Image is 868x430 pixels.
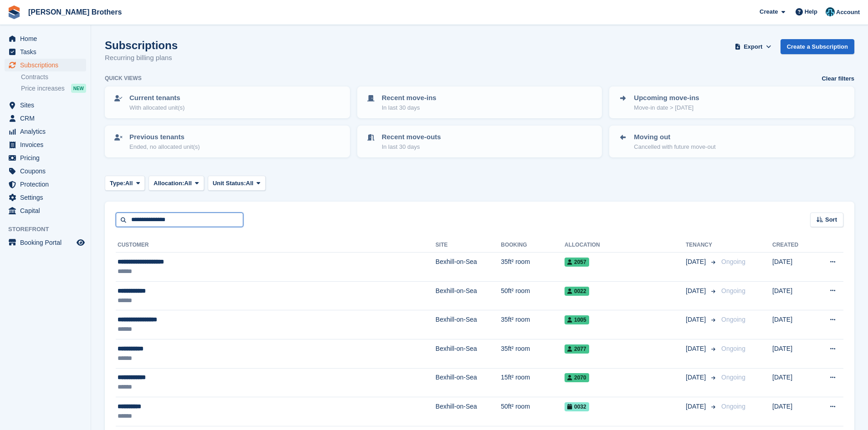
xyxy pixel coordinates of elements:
[760,7,778,16] span: Create
[116,238,436,253] th: Customer
[154,179,184,188] span: Allocation:
[20,191,75,204] span: Settings
[184,179,192,188] span: All
[20,178,75,191] span: Protection
[7,5,21,19] img: stora-icon-8386f47178a22dfd0bd8f6a31ec36ba5ce8667c1dd55bd0f319d3a0aa187defe.svg
[105,176,145,191] button: Type: All
[20,236,75,249] span: Booking Portal
[634,93,699,103] p: Upcoming move-ins
[5,125,86,138] a: menu
[721,287,745,294] span: Ongoing
[772,281,813,310] td: [DATE]
[565,238,686,253] th: Allocation
[21,84,65,93] span: Price increases
[721,345,745,352] span: Ongoing
[772,368,813,397] td: [DATE]
[686,315,708,324] span: [DATE]
[436,397,501,426] td: Bexhill-on-Sea
[772,397,813,426] td: [DATE]
[20,152,75,164] span: Pricing
[20,32,75,45] span: Home
[721,316,745,323] span: Ongoing
[208,176,266,191] button: Unit Status: All
[125,179,133,188] span: All
[382,93,437,103] p: Recent move-ins
[721,403,745,410] span: Ongoing
[634,142,715,152] p: Cancelled with future move-out
[71,84,86,93] div: NEW
[436,368,501,397] td: Bexhill-on-Sea
[106,87,349,117] a: Current tenants With allocated unit(s)
[744,42,762,51] span: Export
[565,258,589,267] span: 2057
[436,281,501,310] td: Bexhill-on-Sea
[733,39,773,54] button: Export
[21,73,86,81] a: Contracts
[75,237,86,248] a: Preview store
[20,59,75,71] span: Subscriptions
[105,53,178,63] p: Recurring billing plans
[686,344,708,354] span: [DATE]
[20,204,75,217] span: Capital
[822,74,854,83] a: Clear filters
[110,179,125,188] span: Type:
[382,103,437,112] p: In last 30 days
[5,46,86,58] a: menu
[781,39,854,54] a: Create a Subscription
[20,138,75,151] span: Invoices
[8,225,91,234] span: Storefront
[836,8,860,17] span: Account
[436,310,501,339] td: Bexhill-on-Sea
[129,142,200,152] p: Ended, no allocated unit(s)
[721,374,745,381] span: Ongoing
[686,238,718,253] th: Tenancy
[721,258,745,265] span: Ongoing
[772,253,813,282] td: [DATE]
[826,7,835,16] img: Helen Eldridge
[246,179,254,188] span: All
[5,204,86,217] a: menu
[382,142,441,152] p: In last 30 days
[610,87,853,117] a: Upcoming move-ins Move-in date > [DATE]
[20,112,75,125] span: CRM
[501,281,565,310] td: 50ft² room
[5,32,86,45] a: menu
[20,165,75,177] span: Coupons
[358,87,601,117] a: Recent move-ins In last 30 days
[501,339,565,368] td: 35ft² room
[5,112,86,125] a: menu
[5,138,86,151] a: menu
[565,287,589,296] span: 0022
[565,344,589,354] span: 2077
[565,315,589,324] span: 1005
[565,373,589,382] span: 2070
[501,238,565,253] th: Booking
[129,93,185,103] p: Current tenants
[501,368,565,397] td: 15ft² room
[825,215,837,224] span: Sort
[772,238,813,253] th: Created
[5,59,86,71] a: menu
[5,191,86,204] a: menu
[129,132,200,142] p: Previous tenants
[501,310,565,339] td: 35ft² room
[5,236,86,249] a: menu
[686,373,708,382] span: [DATE]
[358,126,601,157] a: Recent move-outs In last 30 days
[20,99,75,111] span: Sites
[20,125,75,138] span: Analytics
[382,132,441,142] p: Recent move-outs
[5,152,86,164] a: menu
[106,126,349,157] a: Previous tenants Ended, no allocated unit(s)
[565,402,589,411] span: 0032
[129,103,185,112] p: With allocated unit(s)
[772,339,813,368] td: [DATE]
[501,397,565,426] td: 50ft² room
[21,83,86,93] a: Price increases NEW
[105,74,142,82] h6: Quick views
[149,176,204,191] button: Allocation: All
[25,5,125,20] a: [PERSON_NAME] Brothers
[436,238,501,253] th: Site
[20,46,75,58] span: Tasks
[772,310,813,339] td: [DATE]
